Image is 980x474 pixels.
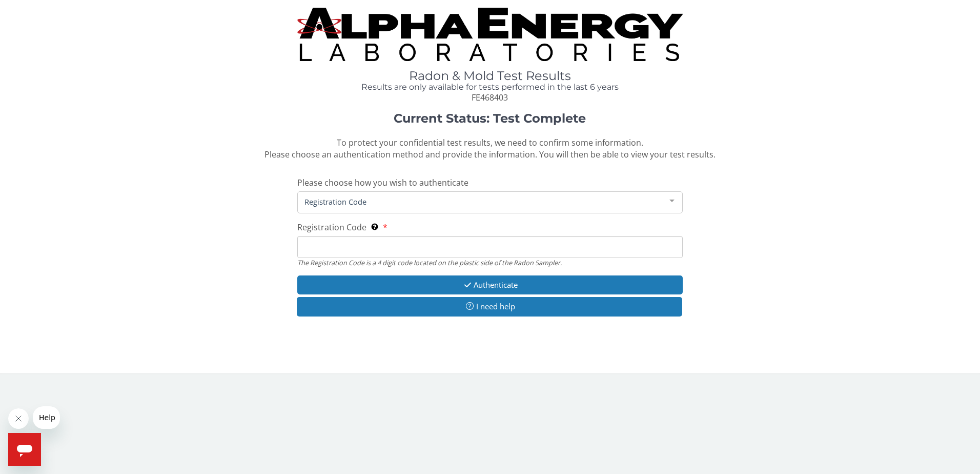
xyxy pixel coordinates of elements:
[394,111,586,126] strong: Current Status: Test Complete
[472,92,508,103] span: FE468403
[297,8,683,61] img: TightCrop.jpg
[8,433,41,466] iframe: Button to launch messaging window
[297,69,683,83] h1: Radon & Mold Test Results
[297,297,683,316] button: I need help
[297,83,683,92] h4: Results are only available for tests performed in the last 6 years
[264,137,716,160] span: To protect your confidential test results, we need to confirm some information. Please choose an ...
[33,406,60,429] iframe: Message from company
[302,196,662,207] span: Registration Code
[297,222,366,233] span: Registration Code
[297,275,683,294] button: Authenticate
[8,408,29,429] iframe: Close message
[297,177,468,188] span: Please choose how you wish to authenticate
[297,258,683,267] div: The Registration Code is a 4 digit code located on the plastic side of the Radon Sampler.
